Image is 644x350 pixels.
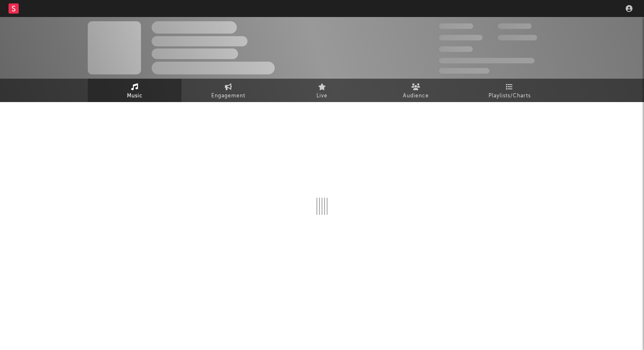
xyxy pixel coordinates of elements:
[498,35,537,40] span: 1,000,000
[88,79,181,102] a: Music
[439,58,535,63] span: 50,000,000 Monthly Listeners
[439,35,483,40] span: 50,000,000
[439,46,473,52] span: 100,000
[211,91,245,101] span: Engagement
[439,68,489,74] span: Jump Score: 85.0
[127,91,143,101] span: Music
[316,91,328,101] span: Live
[275,79,369,102] a: Live
[463,79,556,102] a: Playlists/Charts
[181,79,275,102] a: Engagement
[369,79,463,102] a: Audience
[489,91,531,101] span: Playlists/Charts
[403,91,429,101] span: Audience
[439,23,473,29] span: 300,000
[498,23,532,29] span: 100,000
